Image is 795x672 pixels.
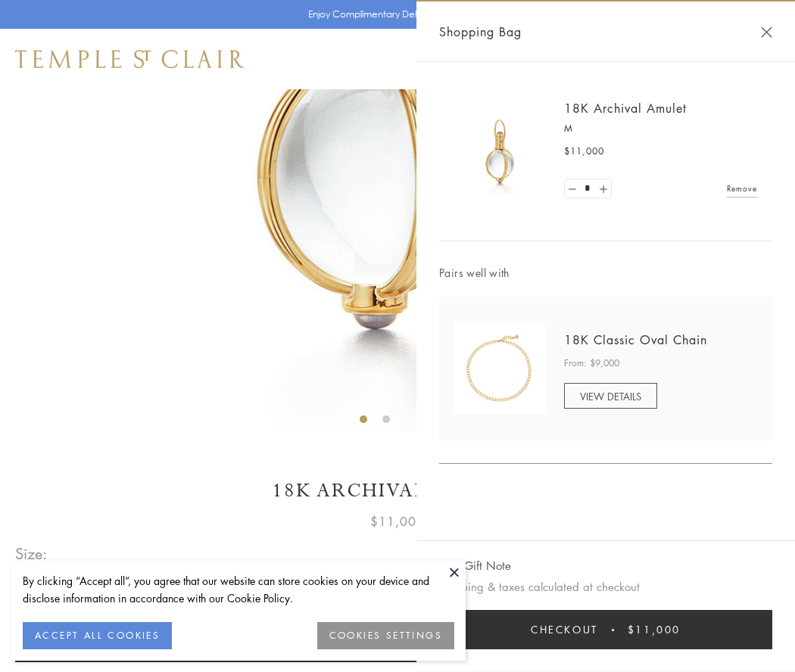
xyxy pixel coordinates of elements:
[531,621,598,638] span: Checkout
[727,180,757,197] a: Remove
[564,356,619,371] span: From: $9,000
[565,179,580,198] a: Set quantity to 0
[454,323,545,414] img: N88865-OV18
[370,512,425,531] span: $11,000
[439,556,511,575] button: Add Gift Note
[439,22,522,42] span: Shopping Bag
[580,389,641,403] span: VIEW DETAILS
[564,121,757,136] p: M
[628,621,681,638] span: $11,000
[317,622,454,649] button: COOKIES SETTINGS
[439,577,772,596] p: Shipping & taxes calculated at checkout
[564,100,687,117] a: 18K Archival Amulet
[23,622,172,649] button: ACCEPT ALL COOKIES
[564,383,657,409] a: VIEW DETAILS
[15,478,780,504] h1: 18K Archival Amulet
[439,264,772,282] span: Pairs well with
[564,144,604,159] span: $11,000
[23,572,454,607] div: By clicking “Accept all”, you agree that our website can store cookies on your device and disclos...
[15,541,48,566] span: Size:
[439,610,772,649] button: Checkout $11,000
[308,7,480,22] p: Enjoy Complimentary Delivery & Returns
[454,106,545,197] img: 18K Archival Amulet
[595,179,610,198] a: Set quantity to 2
[761,26,772,38] button: Close Shopping Bag
[564,331,707,348] a: 18K Classic Oval Chain
[15,50,244,68] img: Temple St. Clair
